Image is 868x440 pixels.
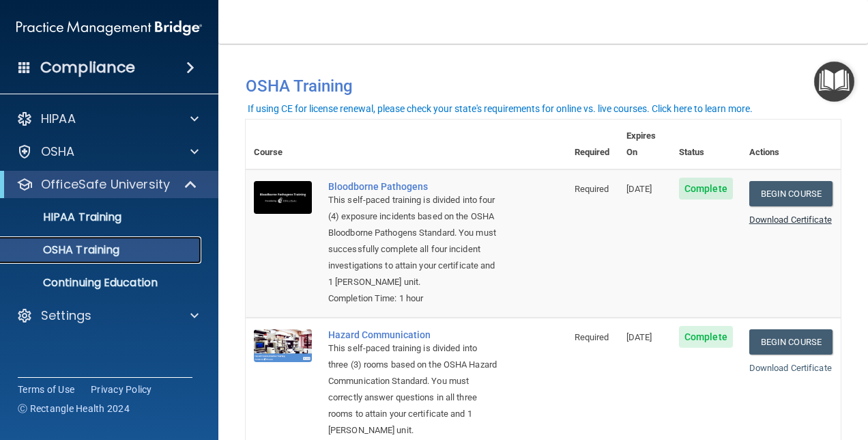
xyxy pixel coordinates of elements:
[18,383,74,396] a: Terms of Use
[9,210,121,224] p: HIPAA Training
[328,181,498,192] a: Bloodborne Pathogens
[16,176,198,193] a: OfficeSafe University
[16,14,202,42] img: PMB logo
[16,143,199,160] a: OSHA
[246,102,755,115] button: If using CE for license renewal, please check your state's requirements for online vs. live cours...
[328,329,498,340] a: Hazard Communication
[40,58,135,77] h4: Compliance
[679,178,733,200] span: Complete
[9,243,119,257] p: OSHA Training
[618,120,671,169] th: Expires On
[328,290,498,307] div: Completion Time: 1 hour
[749,363,832,373] a: Download Certificate
[814,61,854,102] button: Open Resource Center
[741,120,841,169] th: Actions
[575,332,609,342] span: Required
[679,326,733,348] span: Complete
[626,332,652,342] span: [DATE]
[248,104,753,113] div: If using CE for license renewal, please check your state's requirements for online vs. live cours...
[626,184,652,194] span: [DATE]
[328,340,498,439] div: This self-paced training is divided into three (3) rooms based on the OSHA Hazard Communication S...
[41,307,91,324] p: Settings
[9,276,195,290] p: Continuing Education
[16,111,199,127] a: HIPAA
[41,111,76,127] p: HIPAA
[749,181,833,206] a: Begin Course
[328,192,498,290] div: This self-paced training is divided into four (4) exposure incidents based on the OSHA Bloodborne...
[749,215,832,225] a: Download Certificate
[246,120,320,169] th: Course
[41,176,170,193] p: OfficeSafe University
[18,402,130,415] span: Ⓒ Rectangle Health 2024
[41,143,75,160] p: OSHA
[91,383,152,396] a: Privacy Policy
[566,120,618,169] th: Required
[246,77,841,96] h4: OSHA Training
[749,329,833,355] a: Begin Course
[575,184,609,194] span: Required
[16,307,199,324] a: Settings
[671,120,741,169] th: Status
